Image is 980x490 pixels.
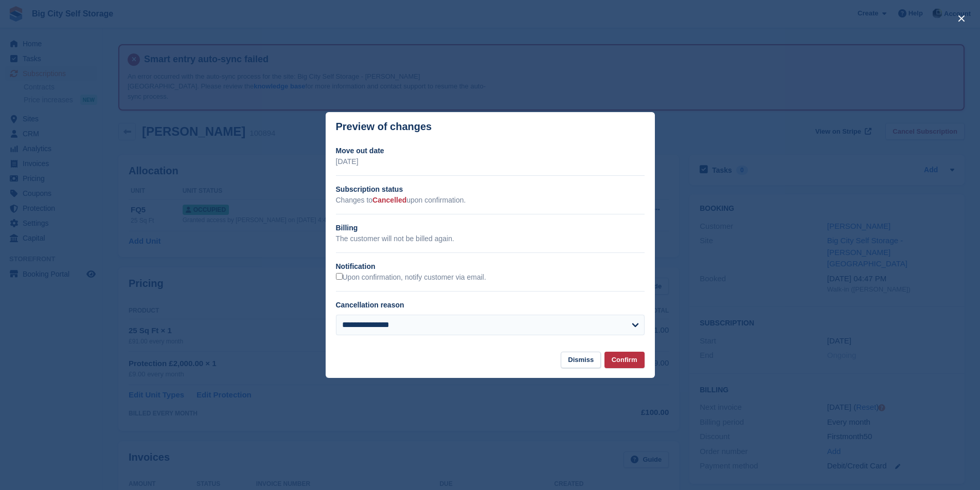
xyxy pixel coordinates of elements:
[372,196,406,204] span: Cancelled
[336,195,645,206] p: Changes to upon confirmation.
[336,156,645,167] p: [DATE]
[336,261,645,272] h2: Notification
[336,223,645,233] h2: Billing
[336,301,404,309] label: Cancellation reason
[953,10,970,27] button: close
[336,233,645,244] p: The customer will not be billed again.
[336,273,486,282] label: Upon confirmation, notify customer via email.
[336,146,645,156] h2: Move out date
[336,184,645,195] h2: Subscription status
[561,352,601,369] button: Dismiss
[336,121,432,133] p: Preview of changes
[604,352,645,369] button: Confirm
[336,273,343,280] input: Upon confirmation, notify customer via email.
